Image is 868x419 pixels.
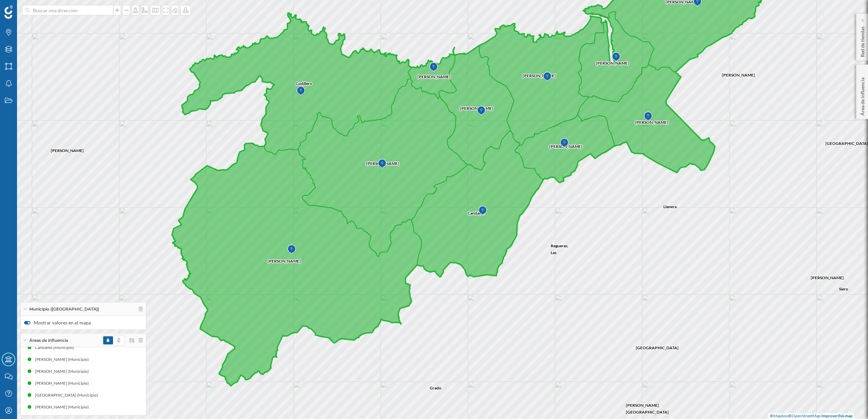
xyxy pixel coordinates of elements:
img: Geoblink Logo [4,5,13,19]
span: Soporte [14,5,38,11]
a: Mapbox [773,413,788,418]
div: © © [768,413,854,419]
p: Área de influencia [859,75,866,116]
div: Candamo (Municipio) [35,344,78,351]
div: [PERSON_NAME] (Municipio) [35,356,92,363]
span: Municipio ([GEOGRAPHIC_DATA]) [29,306,99,312]
img: Marker [644,110,652,123]
div: [PERSON_NAME] (Municipio) [35,380,92,387]
a: Improve this map [821,413,853,418]
label: Mostrar valores en el mapa [24,319,143,326]
img: Marker [560,136,568,150]
img: Marker [378,157,386,171]
div: [GEOGRAPHIC_DATA] (Municipio) [35,392,101,399]
span: Áreas de influencia [29,337,68,343]
div: [PERSON_NAME] (Municipio) [35,404,92,410]
a: OpenStreetMap [792,413,821,418]
p: Red de tiendas [859,24,866,57]
img: Marker [543,70,551,84]
img: Marker [612,50,620,64]
img: Marker [287,243,296,256]
img: Marker [429,61,438,74]
img: Marker [478,204,487,218]
div: [PERSON_NAME] (Municipio) [35,368,92,375]
img: Marker [477,104,485,118]
img: Marker [296,84,305,98]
